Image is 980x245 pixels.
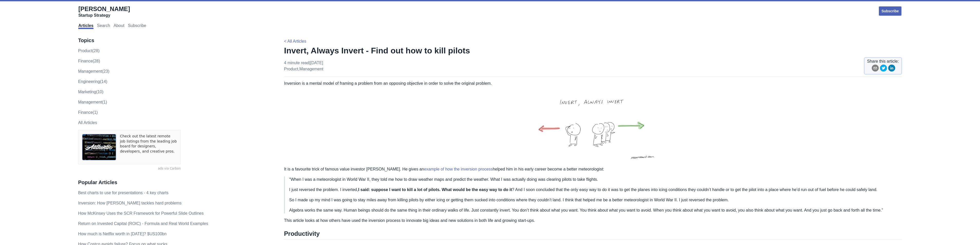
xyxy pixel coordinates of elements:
img: inversion [522,87,664,166]
strong: I said: [358,187,370,192]
h1: Invert, Always Invert - Find out how to kill pilots [284,45,902,56]
a: ads via Carbon [78,166,181,171]
a: Return on Invested Capital (ROIC) - Formula and Real World Examples [78,221,208,226]
button: linkedin [888,64,895,73]
a: Articles [78,23,93,29]
a: product [284,67,298,71]
strong: suppose I want to kill a lot of pilots. What would be the easy way to do it [371,187,512,192]
p: So I made up my mind I was going to stay miles away from killing pilots by either icing or gettin... [289,197,898,203]
h3: Topics [78,37,273,44]
a: Search [97,23,110,29]
p: Algebra works the same way. Human beings should do the same thing in their ordinary walks of life... [289,207,898,213]
p: This article looks at how others have used the inversion process to innovate big ideas and new so... [284,218,902,224]
a: Subscribe [878,6,902,16]
button: twitter [880,64,887,73]
a: engineering(14) [78,79,107,84]
p: “When I was a meteorologist in World War II, they told me how to draw weather maps and predict th... [289,176,898,183]
span: [PERSON_NAME] [78,5,130,12]
a: Management(1) [78,100,107,104]
a: [PERSON_NAME]Startup Strategy [78,5,130,18]
a: example of how the inversion process [424,167,493,171]
a: Inversion: How [PERSON_NAME] tackles hard problems [78,201,182,205]
a: Subscribe [128,23,146,29]
img: ads via Carbon [82,134,116,161]
a: marketing(10) [78,90,103,94]
span: Share this article: [867,58,899,64]
h3: Popular Articles [78,179,273,186]
a: How McKinsey Uses the SCR Framework for Powerful Slide Outlines [78,211,204,215]
a: finance(28) [78,59,100,63]
p: Inversion is a mental model of framing a problem from an opposing objective in order to solve the... [284,80,902,172]
a: management(23) [78,69,109,73]
a: product(28) [78,49,100,53]
a: Check out the latest remote job listings from the leading job board for designers, developers, an... [120,134,177,161]
h2: Productivity [284,230,902,240]
p: I just reversed the problem. I inverted, ? And I soon concluded that the only easy way to do it w... [289,187,898,193]
a: About [114,23,125,29]
a: Finance(1) [78,110,98,115]
a: < All Articles [284,39,306,43]
div: Startup Strategy [78,13,130,18]
p: 4 minute read | [DATE] , [284,60,323,72]
a: management [299,67,323,71]
button: email [872,64,879,73]
a: Best charts to use for presentations - 4 key charts [78,191,168,195]
a: How much is Netflix worth in [DATE]? $US100bn [78,232,167,236]
a: All Articles [78,120,97,125]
